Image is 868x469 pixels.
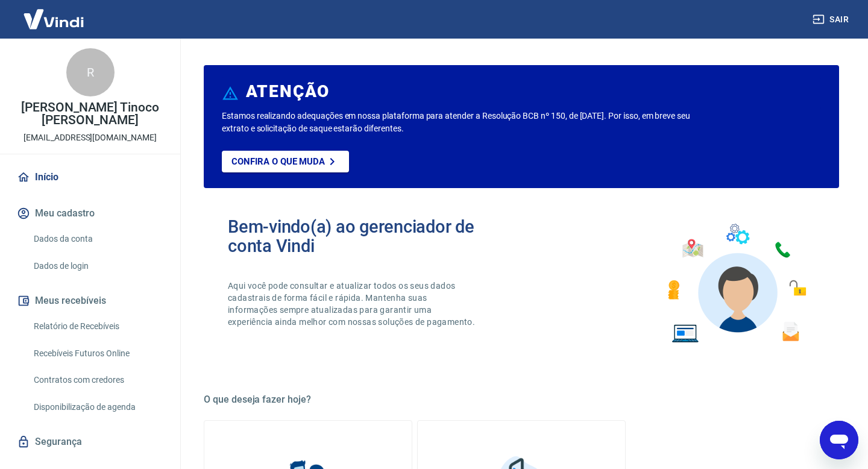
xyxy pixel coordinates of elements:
a: Dados da conta [29,227,166,251]
div: R [66,48,115,96]
a: Início [14,164,166,190]
p: [PERSON_NAME] Tinoco [PERSON_NAME] [10,101,171,127]
button: Meus recebíveis [14,288,166,314]
h2: Bem-vindo(a) ao gerenciador de conta Vindi [228,217,521,256]
h6: ATENÇÃO [246,86,330,98]
p: Confira o que muda [231,156,325,167]
a: Disponibilização de agenda [29,395,166,420]
a: Relatório de Recebíveis [29,314,166,339]
p: Estamos realizando adequações em nossa plataforma para atender a Resolução BCB nº 150, de [DATE].... [222,110,701,135]
iframe: Botão para abrir a janela de mensagens, conversa em andamento [820,421,858,459]
img: Vindi [14,1,93,37]
p: [EMAIL_ADDRESS][DOMAIN_NAME] [24,131,157,144]
h5: O que deseja fazer hoje? [204,394,839,406]
img: Imagem de um avatar masculino com diversos icones exemplificando as funcionalidades do gerenciado... [657,217,815,350]
a: Recebíveis Futuros Online [29,341,166,366]
button: Meu cadastro [14,200,166,227]
a: Contratos com credores [29,368,166,392]
a: Dados de login [29,254,166,279]
a: Segurança [14,429,166,455]
button: Sair [810,8,854,31]
p: Aqui você pode consultar e atualizar todos os seus dados cadastrais de forma fácil e rápida. Mant... [228,280,477,328]
a: Confira o que muda [222,151,349,172]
